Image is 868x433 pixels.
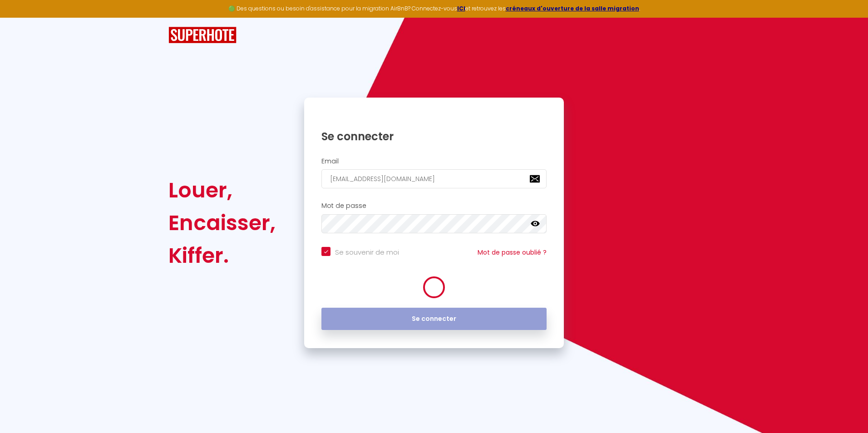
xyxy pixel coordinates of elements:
input: Ton Email [321,169,547,188]
div: Encaisser, [168,207,276,239]
h1: Se connecter [321,129,547,143]
button: Se connecter [321,308,547,330]
div: Kiffer. [168,239,276,272]
a: créneaux d'ouverture de la salle migration [506,5,639,12]
a: ICI [457,5,465,12]
h2: Email [321,157,547,165]
h2: Mot de passe [321,202,547,210]
a: Mot de passe oublié ? [478,248,547,257]
div: Louer, [168,174,276,207]
img: SuperHote logo [168,27,237,44]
